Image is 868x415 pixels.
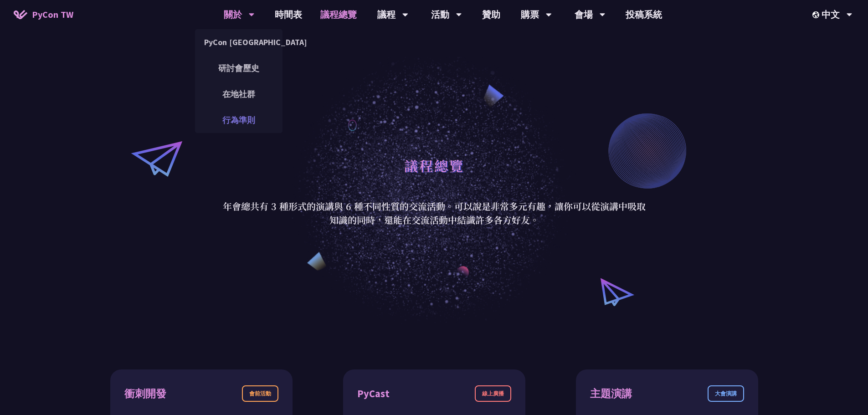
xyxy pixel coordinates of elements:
[195,57,282,79] a: 研討會歷史
[812,11,822,18] img: Locale Icon
[404,152,464,179] h1: 議程總覽
[708,385,744,402] div: 大會演講
[222,200,646,227] p: 年會總共有 3 種形式的演講與 6 種不同性質的交流活動。可以說是非常多元有趣，讓你可以從演講中吸取知識的同時，還能在交流活動中結識許多各方好友。
[475,385,511,402] div: 線上廣播
[357,386,390,402] div: PyCast
[32,8,73,21] span: PyCon TW
[590,386,632,402] div: 主題演講
[242,385,278,402] div: 會前活動
[14,10,27,19] img: Home icon of PyCon TW 2025
[195,109,282,131] a: 行為準則
[124,386,166,402] div: 衝刺開發
[195,31,282,53] a: PyCon [GEOGRAPHIC_DATA]
[5,3,82,26] a: PyCon TW
[195,83,282,105] a: 在地社群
